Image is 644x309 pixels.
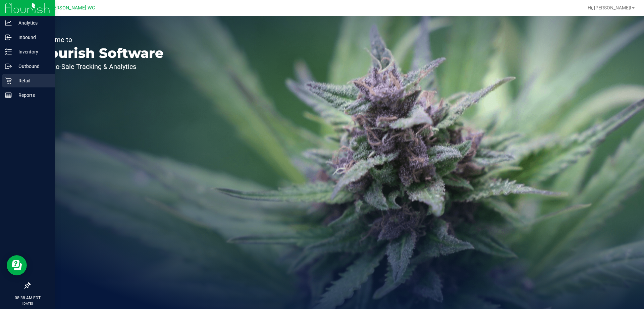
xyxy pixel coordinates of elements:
[5,77,12,84] inline-svg: Retail
[7,255,27,275] iframe: Resource center
[12,91,52,99] p: Reports
[36,63,164,70] p: Seed-to-Sale Tracking & Analytics
[3,295,52,301] p: 08:38 AM EDT
[5,63,12,70] inline-svg: Outbound
[42,5,95,11] span: St. [PERSON_NAME] WC
[12,48,52,56] p: Inventory
[5,20,12,26] inline-svg: Analytics
[5,92,12,99] inline-svg: Reports
[12,33,52,41] p: Inbound
[5,48,12,55] inline-svg: Inventory
[12,19,52,27] p: Analytics
[36,46,164,60] p: Flourish Software
[3,301,52,306] p: [DATE]
[5,34,12,41] inline-svg: Inbound
[12,77,52,85] p: Retail
[588,5,631,10] span: Hi, [PERSON_NAME]!
[36,36,164,43] p: Welcome to
[12,62,52,70] p: Outbound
